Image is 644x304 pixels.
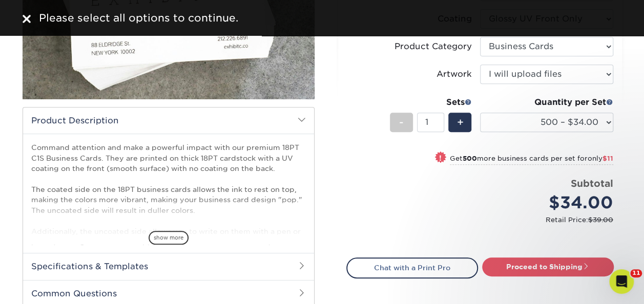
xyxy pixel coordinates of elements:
[346,257,478,278] a: Chat with a Print Pro
[439,153,442,163] span: !
[23,107,314,134] h2: Product Description
[480,96,613,108] div: Quantity per Set
[588,155,613,162] span: only
[399,115,404,130] span: -
[450,155,613,165] small: Get more business cards per set for
[609,269,634,294] iframe: Intercom live chat
[23,253,314,279] h2: Specifications & Templates
[39,12,238,24] span: Please select all options to continue.
[571,178,613,189] strong: Subtotal
[31,142,306,288] p: Command attention and make a powerful impact with our premium 18PT C1S Business Cards. They are p...
[149,231,189,245] span: show more
[630,269,642,277] span: 11
[456,115,463,130] span: +
[463,155,477,162] strong: 500
[390,96,472,108] div: Sets
[355,215,613,225] small: Retail Price:
[588,216,613,224] span: $39.00
[23,15,31,23] img: close
[394,40,472,53] div: Product Category
[437,68,472,80] div: Artwork
[488,190,613,215] div: $34.00
[603,155,613,162] span: $11
[482,257,614,276] a: Proceed to Shipping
